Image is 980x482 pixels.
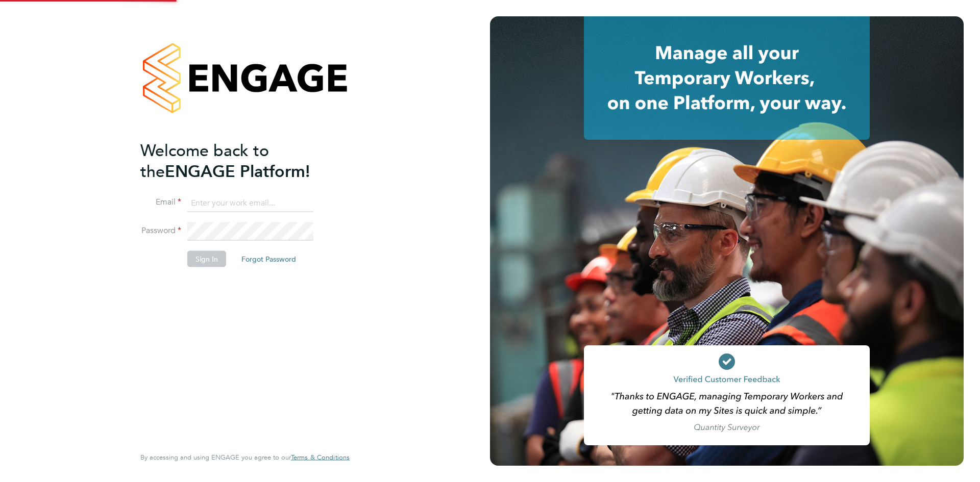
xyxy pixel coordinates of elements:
button: Sign In [187,251,226,267]
span: By accessing and using ENGAGE you agree to our [140,453,350,462]
a: Terms & Conditions [291,453,350,462]
button: Forgot Password [233,251,304,267]
input: Enter your work email... [187,194,313,212]
h2: ENGAGE Platform! [140,140,339,182]
label: Email [140,197,181,208]
label: Password [140,225,181,236]
span: Welcome back to the [140,140,269,181]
